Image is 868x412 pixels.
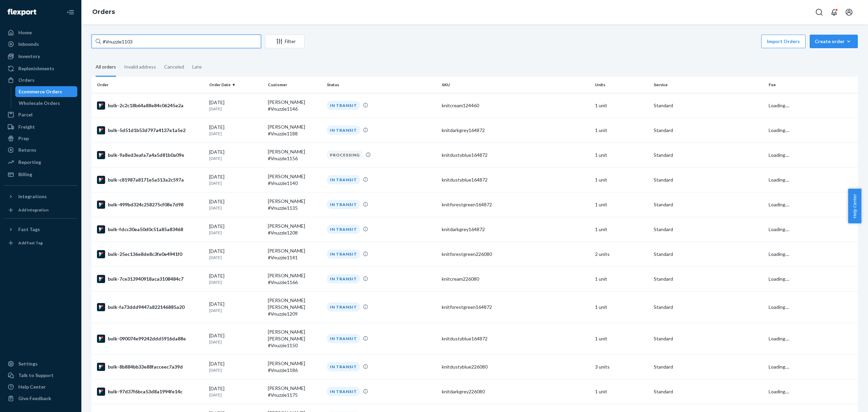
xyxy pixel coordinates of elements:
[97,335,204,343] div: bulk-090074e99242ddd5916da88e
[592,167,651,192] td: 1 unit
[766,291,858,323] td: Loading....
[439,77,592,93] th: SKU
[209,385,262,398] div: [DATE]
[592,217,651,242] td: 1 unit
[4,75,77,86] a: Orders
[18,395,51,402] div: Give Feedback
[209,106,262,112] p: [DATE]
[18,240,43,246] div: Add Fast Tag
[97,176,204,184] div: bulk-c81987a8171e5a513a2c597a
[97,275,204,283] div: bulk-7ce313940918aca3108484c7
[766,242,858,266] td: Loading....
[4,109,77,120] a: Parcel
[327,302,360,312] div: IN TRANSIT
[761,35,806,48] button: Import Orders
[209,273,262,285] div: [DATE]
[265,354,324,379] td: [PERSON_NAME] #Vnuzzie1186
[848,189,861,223] span: Help Center
[209,149,262,161] div: [DATE]
[19,100,60,107] div: Wholesale Orders
[265,93,324,118] td: [PERSON_NAME] #Vnuzzie1146
[327,175,360,184] div: IN TRANSIT
[654,388,763,395] p: Standard
[209,360,262,373] div: [DATE]
[4,381,77,392] a: Help Center
[4,27,77,38] a: Home
[442,388,590,395] div: knitdarkgrey226080
[442,276,590,282] div: knitcream226080
[592,266,651,291] td: 1 unit
[327,225,360,234] div: IN TRANSIT
[766,266,858,291] td: Loading....
[592,379,651,404] td: 1 unit
[442,251,590,258] div: knitforestgreen226080
[7,9,36,16] img: Flexport logo
[442,226,590,233] div: knitdarkgrey164872
[209,392,262,398] p: [DATE]
[18,193,47,200] div: Integrations
[209,279,262,285] p: [DATE]
[654,102,763,109] p: Standard
[209,180,262,186] p: [DATE]
[810,35,858,48] button: Create order
[92,77,206,93] th: Order
[766,93,858,118] td: Loading....
[96,58,116,77] div: All orders
[4,169,77,180] a: Billing
[18,171,32,178] div: Billing
[442,335,590,342] div: knitdustyblue164872
[815,38,853,45] div: Create order
[827,5,841,19] button: Open notifications
[87,2,120,22] ol: breadcrumbs
[209,230,262,236] p: [DATE]
[209,99,262,112] div: [DATE]
[18,41,39,48] div: Inbounds
[654,152,763,158] p: Standard
[442,127,590,134] div: knitdarkgrey164872
[654,304,763,311] p: Standard
[4,191,77,202] button: Integrations
[18,147,36,153] div: Returns
[209,198,262,211] div: [DATE]
[327,362,360,371] div: IN TRANSIT
[766,354,858,379] td: Loading....
[327,126,360,135] div: IN TRANSIT
[97,101,204,110] div: bulk-2c2c18b64a88e84c06245e2a
[4,157,77,168] a: Reporting
[327,274,360,283] div: IN TRANSIT
[766,379,858,404] td: Loading....
[442,201,590,208] div: knitforestgreen164872
[766,118,858,143] td: Loading....
[766,323,858,354] td: Loading....
[654,201,763,208] p: Standard
[19,88,62,95] div: Ecommerce Orders
[766,217,858,242] td: Loading....
[92,35,261,48] input: Search orders
[209,255,262,260] p: [DATE]
[654,176,763,183] p: Standard
[209,367,262,373] p: [DATE]
[4,205,77,216] a: Add Integration
[654,276,763,282] p: Standard
[592,192,651,217] td: 1 unit
[265,35,304,48] button: Filter
[15,98,78,109] a: Wholesale Orders
[97,151,204,159] div: bulk-9a8ed3eafa7a4a5d81b0a09e
[209,332,262,345] div: [DATE]
[442,152,590,158] div: knitdustyblue164872
[18,383,46,390] div: Help Center
[164,58,184,76] div: Canceled
[64,5,77,19] button: Close Navigation
[206,77,265,93] th: Order Date
[265,143,324,167] td: [PERSON_NAME] #Vnuzzie1156
[442,176,590,183] div: knitdustyblue164872
[97,363,204,371] div: bulk-8b884bb33e88facceec7a39d
[97,225,204,233] div: bulk-fdcc30ea50d0c51a85a83468
[327,249,360,259] div: IN TRANSIT
[209,307,262,313] p: [DATE]
[265,291,324,323] td: [PERSON_NAME] [PERSON_NAME] #Vnuzzie1209
[766,167,858,192] td: Loading....
[18,207,48,213] div: Add Integration
[4,63,77,74] a: Replenishments
[327,150,363,160] div: PROCESSING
